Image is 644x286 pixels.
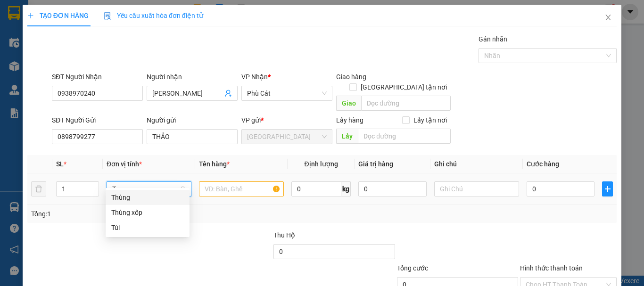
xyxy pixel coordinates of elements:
[341,181,351,196] span: kg
[52,115,143,125] div: SĐT Người Gửi
[90,39,146,51] span: 0971974994
[241,73,268,81] span: VP Nhận
[273,231,295,239] span: Thu Hộ
[4,26,26,38] span: DIỆP
[90,26,138,38] span: HẢI HƯNG
[224,90,232,97] span: user-add
[81,65,99,76] span: CC:
[357,82,451,92] span: [GEOGRAPHIC_DATA] tận nơi
[31,181,46,196] button: delete
[27,12,34,19] span: plus
[27,12,89,19] span: TẠO ĐƠN HÀNG
[241,115,332,125] div: VP gửi
[19,65,53,76] span: 100.000
[52,72,143,82] div: SĐT Người Nhận
[199,181,284,196] input: VD: Bàn, Ghế
[106,190,190,205] div: Thùng
[336,129,358,144] span: Lấy
[247,86,327,100] span: Phù Cát
[147,72,238,82] div: Người nhận
[358,129,451,144] input: Dọc đường
[94,65,99,76] span: 0
[90,52,107,61] span: Giao:
[336,116,363,124] span: Lấy hàng
[358,181,426,196] input: 0
[4,39,60,51] span: 0937909661
[147,115,238,125] div: Người gửi
[106,220,190,235] div: Túi
[3,65,17,76] span: CR:
[430,155,523,173] th: Ghi chú
[247,130,327,144] span: Đà Lạt
[90,5,157,25] p: Nhận:
[358,160,393,168] span: Giá trị hàng
[56,160,64,168] span: SL
[434,181,519,196] input: Ghi Chú
[4,5,88,25] p: Gửi:
[107,160,142,168] span: Đơn vị tính
[520,264,583,272] label: Hình thức thanh toán
[397,264,428,272] span: Tổng cước
[595,5,621,31] button: Close
[111,207,184,218] div: Thùng xốp
[199,160,230,168] span: Tên hàng
[104,12,111,20] img: icon
[4,52,18,61] span: Lấy:
[111,192,184,203] div: Thùng
[604,14,612,21] span: close
[361,96,451,111] input: Dọc đường
[104,12,203,19] span: Yêu cầu xuất hóa đơn điện tử
[106,205,190,220] div: Thùng xốp
[479,35,507,43] label: Gán nhãn
[336,96,361,111] span: Giao
[603,185,612,193] span: plus
[4,14,88,25] span: [GEOGRAPHIC_DATA]
[602,181,613,196] button: plus
[336,73,366,81] span: Giao hàng
[410,115,451,125] span: Lấy tận nơi
[527,160,559,168] span: Cước hàng
[31,209,249,219] div: Tổng: 1
[111,222,184,233] div: Túi
[304,160,338,168] span: Định lượng
[90,14,157,25] span: [PERSON_NAME]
